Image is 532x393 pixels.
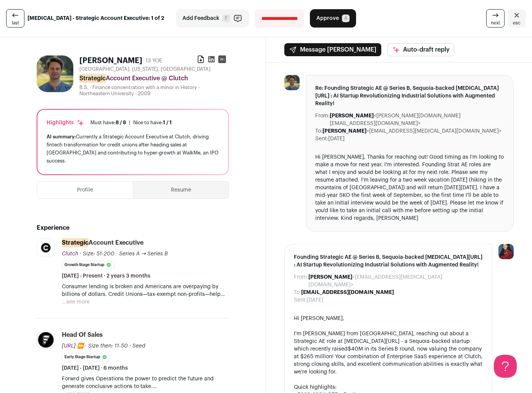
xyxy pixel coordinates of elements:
[62,251,78,257] span: Clutch
[62,283,229,298] p: Consumer lending is broken and Americans are overpaying by billions of dollars. Credit Unions—tax...
[62,239,143,247] div: Account Executive
[62,261,114,269] li: Growth Stage Startup
[284,43,381,56] button: Message [PERSON_NAME]
[37,223,229,232] h2: Experience
[90,120,126,126] div: Must have:
[133,182,229,198] button: Resume
[6,9,24,28] a: last
[330,112,504,127] dd: <[PERSON_NAME][DOMAIN_NAME][EMAIL_ADDRESS][DOMAIN_NAME]>
[47,134,76,139] span: AI summary:
[322,127,501,135] dd: <[EMAIL_ADDRESS][MEDICAL_DATA][DOMAIN_NAME]>
[315,112,330,127] dt: From:
[348,346,414,352] a: $40M in its Series B round
[85,343,128,349] span: · Size then: 11-50
[27,15,164,22] strong: [MEDICAL_DATA] - Strategic Account Executive: 1 of 2
[387,43,455,56] button: Auto-draft reply
[62,375,229,390] p: Forwrd gives Operations the power to predict the future and generate conclusive actions to take.
[47,119,84,127] div: Highlights
[62,331,103,339] div: Head of Sales
[79,66,211,72] span: [GEOGRAPHIC_DATA], [US_STATE], [GEOGRAPHIC_DATA]
[316,15,339,22] span: Approve
[294,253,483,269] span: Founding Strategic AE @ Series B, Sequoia-backed [MEDICAL_DATA][URL] : AI Startup Revolutionizing...
[47,133,219,165] div: Currently a Strategic Account Executive at Clutch, driving fintech transformation for credit unio...
[90,120,172,126] ul: |
[498,244,514,259] img: 10010497-medium_jpg
[328,135,345,143] dd: [DATE]
[491,20,500,26] span: next
[315,84,504,107] span: Re: Founding Strategic AE @ Series B, Sequoia-backed [MEDICAL_DATA][URL] : AI Startup Revolutioni...
[486,9,505,28] a: next
[322,128,366,134] b: [PERSON_NAME]
[307,296,323,304] dd: [DATE]
[284,75,300,90] img: b80af82e4a9ac0df4f0535cbe6e8060e9871ff6b3d2c1c69ff2598d36f330659.jpg
[79,74,106,83] mark: Strategic
[79,55,142,66] h1: [PERSON_NAME]
[182,15,219,22] span: Add Feedback
[513,20,521,26] span: esc
[37,55,73,92] img: b80af82e4a9ac0df4f0535cbe6e8060e9871ff6b3d2c1c69ff2598d36f330659.jpg
[132,343,145,349] span: Seed
[294,273,308,289] dt: From:
[79,84,229,97] div: B.S. - Finance concentration with a minor in History - Northeastern University - 2009
[294,296,307,304] dt: Sent:
[310,9,356,28] button: Approve A
[494,355,517,378] iframe: Help Scout Beacon - Open
[62,343,84,349] span: [URL] ⏩
[79,74,229,83] div: Account Executive @ Clutch
[37,239,55,257] img: 091735f137d7d32268018e353e30240629e0cd720d1f0e2e9ecf175c620ae7a7.jpg
[62,272,150,280] span: [DATE] - Present · 2 years 3 months
[145,57,162,65] div: 13 YOE
[62,353,110,361] li: Early Stage Startup
[308,273,483,289] dd: <[EMAIL_ADDRESS][MEDICAL_DATA][DOMAIN_NAME]>
[62,298,90,306] button: ...see more
[294,315,483,322] div: Hi [PERSON_NAME],
[294,383,483,391] div: Quick highlights:
[12,20,19,26] span: last
[37,331,55,349] img: 7d1562de3a14209ab766daaba296ac9a87014b29db029637b32e71743a8d16cc.png
[508,9,526,28] a: Close
[294,289,301,296] dt: To:
[62,238,89,247] mark: Strategic
[129,342,131,350] span: ·
[308,274,352,280] b: [PERSON_NAME]
[315,127,322,135] dt: To:
[37,182,133,198] button: Profile
[116,120,126,125] span: 8 / 8
[176,9,249,28] button: Add Feedback F
[62,364,128,372] span: [DATE] - [DATE] · 6 months
[116,250,118,258] span: ·
[119,251,168,257] span: Series A → Series B
[315,135,328,143] dt: Sent:
[222,15,230,22] span: F
[301,290,394,295] b: [EMAIL_ADDRESS][DOMAIN_NAME]
[342,15,350,22] span: A
[330,113,374,119] b: [PERSON_NAME]
[315,153,504,222] div: Hi [PERSON_NAME], Thanks for reaching out! Good timing as I'm looking to make a move for next yea...
[80,251,114,257] span: · Size: 51-200
[294,330,483,376] div: I'm [PERSON_NAME] from [GEOGRAPHIC_DATA], reaching out about a Strategic AE role at [MEDICAL_DATA...
[163,120,172,125] span: 1 / 1
[133,120,172,126] div: Nice to have:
